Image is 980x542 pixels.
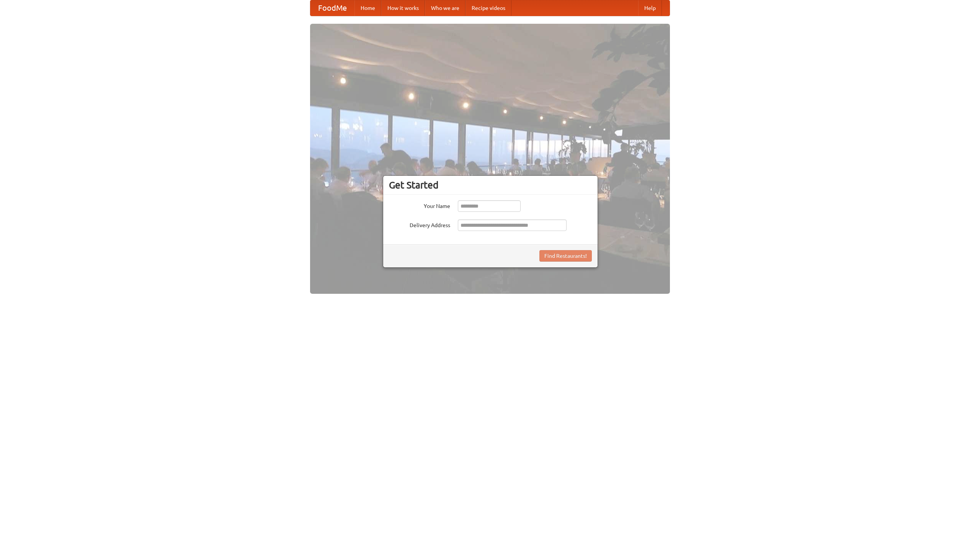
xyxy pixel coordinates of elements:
a: FoodMe [310,0,354,16]
h3: Get Started [389,179,592,191]
a: Home [354,0,381,16]
a: How it works [381,0,425,16]
a: Recipe videos [465,0,511,16]
a: Help [638,0,662,16]
button: Find Restaurants! [539,250,592,262]
a: Who we are [425,0,465,16]
label: Your Name [389,200,450,210]
label: Delivery Address [389,219,450,229]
